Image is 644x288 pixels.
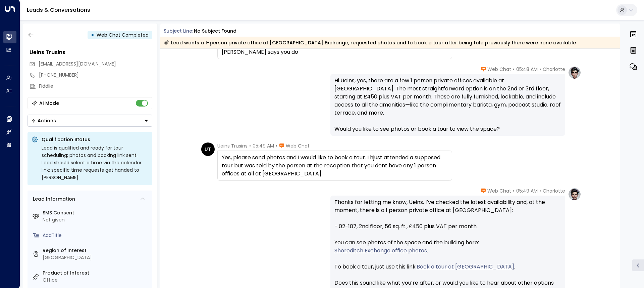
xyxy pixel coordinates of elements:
[543,188,565,194] span: Charlotte
[31,196,75,203] div: Lead Information
[201,142,215,156] div: UT
[249,142,251,149] span: •
[43,277,150,284] div: Office
[334,247,427,255] a: Shoreditch Exchange office photos
[31,118,56,124] div: Actions
[417,263,514,271] a: Book a tour at [GEOGRAPHIC_DATA]
[513,188,515,194] span: •
[516,66,538,73] span: 05:48 AM
[222,154,448,178] div: Yes, please send photos and I would like to book a tour. I hjust attended a supposed tour but was...
[39,83,152,90] div: Fiddlie
[539,66,541,73] span: •
[39,60,116,67] span: [EMAIL_ADDRESS][DOMAIN_NAME]
[286,142,310,149] span: Web Chat
[276,142,277,149] span: •
[91,29,94,41] div: •
[568,188,581,201] img: profile-logo.png
[43,247,150,254] label: Region of Interest
[543,66,565,73] span: Charlotte
[42,144,148,181] div: Lead is qualified and ready for tour scheduling; photos and booking link sent. Lead should select...
[194,28,236,35] div: No subject found
[487,66,511,73] span: Web Chat
[164,28,193,34] span: Subject Line:
[42,136,148,143] p: Qualification Status
[253,142,274,149] span: 05:49 AM
[28,115,152,127] div: Button group with a nested menu
[334,77,561,133] div: Hi Ueins, yes, there are a few 1 person private offices available at [GEOGRAPHIC_DATA]. The most ...
[487,188,511,194] span: Web Chat
[217,142,248,149] span: Ueins Trusins
[568,66,581,79] img: profile-logo.png
[43,232,150,239] div: AddTitle
[43,216,150,223] div: Not given
[39,72,152,79] div: [PHONE_NUMBER]
[97,32,149,38] span: Web Chat Completed
[27,6,90,14] a: Leads & Conversations
[28,115,152,127] button: Actions
[516,188,538,194] span: 05:49 AM
[43,254,150,261] div: [GEOGRAPHIC_DATA]
[30,48,152,56] div: Ueins Trusins
[539,188,541,194] span: •
[513,66,515,73] span: •
[43,270,150,277] label: Product of Interest
[164,39,576,46] div: Lead wants a 1-person private office at [GEOGRAPHIC_DATA] Exchange, requested photos and to book ...
[39,60,116,68] span: ueins@fiddlie.com
[39,100,59,107] div: AI Mode
[43,209,150,216] label: SMS Consent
